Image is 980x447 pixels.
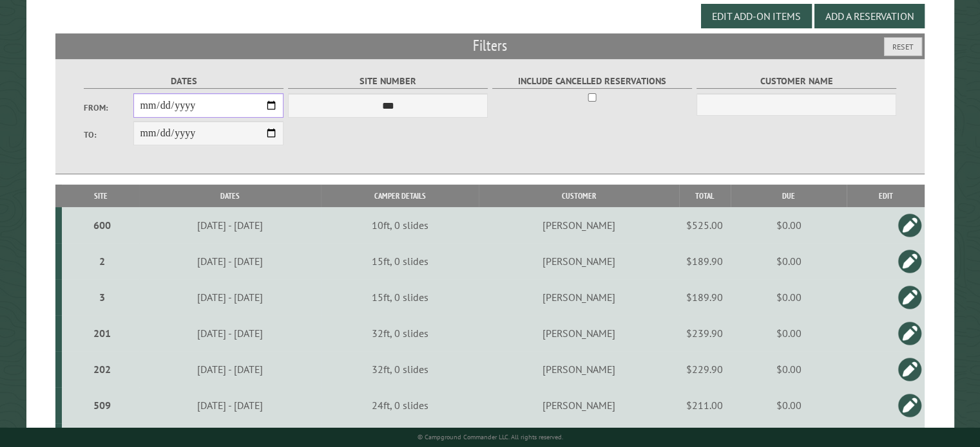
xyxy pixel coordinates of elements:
[141,399,318,412] div: [DATE] - [DATE]
[814,4,925,28] button: Add a Reservation
[479,243,678,279] td: [PERSON_NAME]
[479,351,678,387] td: [PERSON_NAME]
[67,219,137,232] div: 600
[847,185,925,207] th: Edit
[884,37,922,56] button: Reset
[67,363,137,376] div: 202
[67,255,137,268] div: 2
[701,4,812,28] button: Edit Add-on Items
[62,185,139,207] th: Site
[479,185,678,207] th: Customer
[679,243,731,279] td: $189.90
[84,102,134,114] label: From:
[731,315,847,351] td: $0.00
[321,315,479,351] td: 32ft, 0 slides
[321,243,479,279] td: 15ft, 0 slides
[55,33,925,58] h2: Filters
[731,279,847,315] td: $0.00
[141,219,318,232] div: [DATE] - [DATE]
[288,74,488,89] label: Site Number
[84,74,284,89] label: Dates
[731,351,847,387] td: $0.00
[67,327,137,340] div: 201
[141,363,318,376] div: [DATE] - [DATE]
[321,185,479,207] th: Camper Details
[492,74,693,89] label: Include Cancelled Reservations
[321,207,479,243] td: 10ft, 0 slides
[84,129,134,141] label: To:
[141,327,318,340] div: [DATE] - [DATE]
[679,207,731,243] td: $525.00
[731,243,847,279] td: $0.00
[321,387,479,423] td: 24ft, 0 slides
[479,207,678,243] td: [PERSON_NAME]
[479,279,678,315] td: [PERSON_NAME]
[679,185,731,207] th: Total
[67,399,137,412] div: 509
[731,185,847,207] th: Due
[321,351,479,387] td: 32ft, 0 slides
[679,351,731,387] td: $229.90
[679,315,731,351] td: $239.90
[141,291,318,304] div: [DATE] - [DATE]
[139,185,321,207] th: Dates
[418,433,563,441] small: © Campground Commander LLC. All rights reserved.
[731,387,847,423] td: $0.00
[697,74,897,89] label: Customer Name
[679,279,731,315] td: $189.90
[321,279,479,315] td: 15ft, 0 slides
[479,315,678,351] td: [PERSON_NAME]
[479,387,678,423] td: [PERSON_NAME]
[67,291,137,304] div: 3
[731,207,847,243] td: $0.00
[141,255,318,268] div: [DATE] - [DATE]
[679,387,731,423] td: $211.00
